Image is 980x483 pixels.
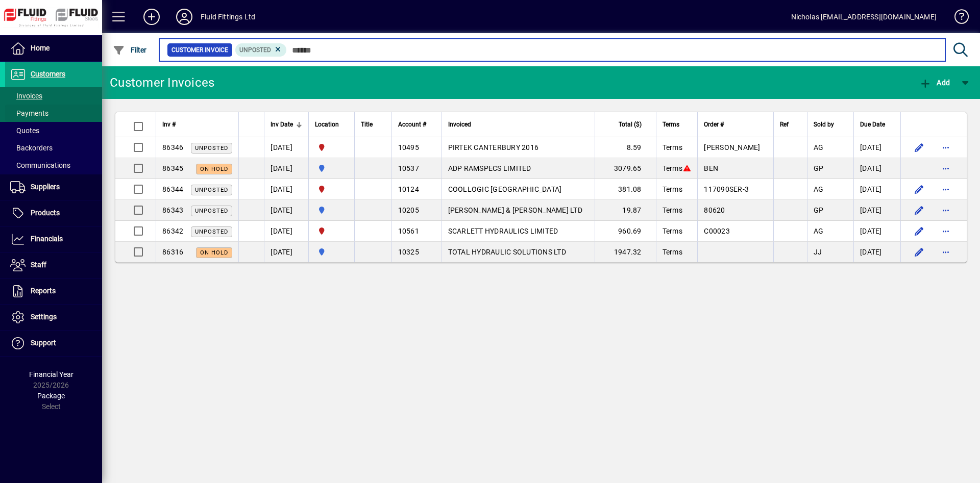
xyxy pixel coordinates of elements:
[110,74,214,91] div: Customer Invoices
[938,181,954,197] button: More options
[595,200,656,221] td: 19.87
[601,119,651,130] div: Total ($)
[5,174,102,200] a: Suppliers
[398,143,419,151] span: 10495
[853,158,900,179] td: [DATE]
[938,223,954,239] button: More options
[195,208,228,214] span: Unposted
[361,119,373,130] span: Title
[398,119,435,130] div: Account #
[315,225,348,237] span: FLUID FITTINGS CHRISTCHURCH
[938,244,954,260] button: More options
[704,206,725,214] span: 80620
[791,9,937,25] div: Nicholas [EMAIL_ADDRESS][DOMAIN_NAME]
[315,142,348,153] span: FLUID FITTINGS CHRISTCHURCH
[315,163,348,174] span: AUCKLAND
[5,157,102,174] a: Communications
[595,158,656,179] td: 3079.65
[595,242,656,262] td: 1947.32
[911,244,927,260] button: Edit
[5,278,102,304] a: Reports
[663,164,682,172] span: Terms
[911,139,927,156] button: Edit
[448,248,566,256] span: TOTAL HYDRAULIC SOLUTIONS LTD
[315,119,348,130] div: Location
[315,246,348,258] span: AUCKLAND
[200,166,228,172] span: On hold
[814,206,824,214] span: GP
[448,119,589,130] div: Invoiced
[663,206,682,214] span: Terms
[619,119,642,130] span: Total ($)
[814,185,824,193] span: AG
[195,187,228,193] span: Unposted
[10,109,48,117] span: Payments
[911,181,927,197] button: Edit
[860,119,894,130] div: Due Date
[911,223,927,239] button: Edit
[31,70,65,78] span: Customers
[398,119,426,130] span: Account #
[853,200,900,221] td: [DATE]
[448,143,539,151] span: PIRTEK CANTERBURY 2016
[663,248,682,256] span: Terms
[264,221,308,242] td: [DATE]
[10,126,39,135] span: Quotes
[938,202,954,218] button: More options
[29,370,73,378] span: Financial Year
[780,119,801,130] div: Ref
[315,205,348,216] span: AUCKLAND
[814,227,824,235] span: AG
[663,143,682,151] span: Terms
[5,304,102,330] a: Settings
[162,143,183,151] span: 86346
[37,392,65,400] span: Package
[448,227,558,235] span: SCARLETT HYDRAULICS LIMITED
[398,164,419,172] span: 10537
[315,119,339,130] span: Location
[814,248,822,256] span: JJ
[31,209,60,217] span: Products
[5,105,102,122] a: Payments
[814,119,847,130] div: Sold by
[595,179,656,200] td: 381.08
[10,144,53,152] span: Backorders
[31,44,50,52] span: Home
[162,206,183,214] span: 86343
[31,339,56,347] span: Support
[860,119,885,130] span: Due Date
[264,137,308,158] td: [DATE]
[814,143,824,151] span: AG
[704,185,749,193] span: 117090SER-3
[911,202,927,218] button: Edit
[31,313,57,321] span: Settings
[195,145,228,151] span: Unposted
[448,164,531,172] span: ADP RAMSPECS LIMITED
[135,8,168,26] button: Add
[5,87,102,105] a: Invoices
[315,184,348,195] span: FLUID FITTINGS CHRISTCHURCH
[113,46,147,54] span: Filter
[919,79,950,87] span: Add
[5,36,102,61] a: Home
[162,119,232,130] div: Inv #
[239,46,271,54] span: Unposted
[10,92,42,100] span: Invoices
[947,2,967,35] a: Knowledge Base
[5,122,102,139] a: Quotes
[704,164,718,172] span: BEN
[264,200,308,221] td: [DATE]
[704,119,724,130] span: Order #
[361,119,385,130] div: Title
[31,287,56,295] span: Reports
[200,249,228,256] span: On hold
[938,139,954,156] button: More options
[853,179,900,200] td: [DATE]
[663,185,682,193] span: Terms
[448,206,582,214] span: [PERSON_NAME] & [PERSON_NAME] LTD
[398,185,419,193] span: 10124
[171,45,228,55] span: Customer Invoice
[31,235,63,243] span: Financials
[110,41,150,59] button: Filter
[814,119,834,130] span: Sold by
